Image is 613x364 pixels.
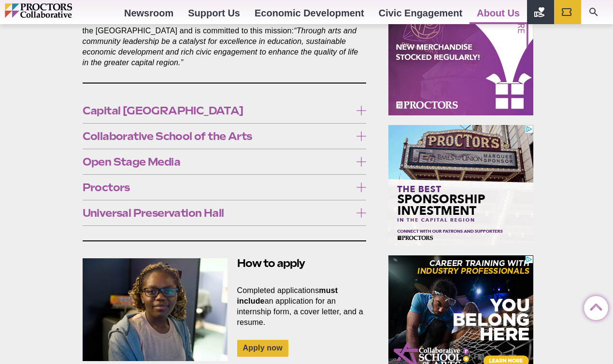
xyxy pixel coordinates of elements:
span: Collaborative School of the Arts [83,131,352,141]
p: Proctors Collaborative encompasses the premier performance destinations for the [GEOGRAPHIC_DATA]... [83,15,367,68]
iframe: Advertisement [388,125,533,246]
a: Back to Top [584,296,603,316]
a: Apply now [237,340,288,357]
span: Proctors [83,182,352,193]
span: Capital [GEOGRAPHIC_DATA] [83,105,352,116]
span: Open Stage Media [83,156,352,167]
h2: How to apply [83,256,367,271]
img: Proctors logo [5,3,114,18]
span: Universal Preservation Hall [83,208,352,218]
